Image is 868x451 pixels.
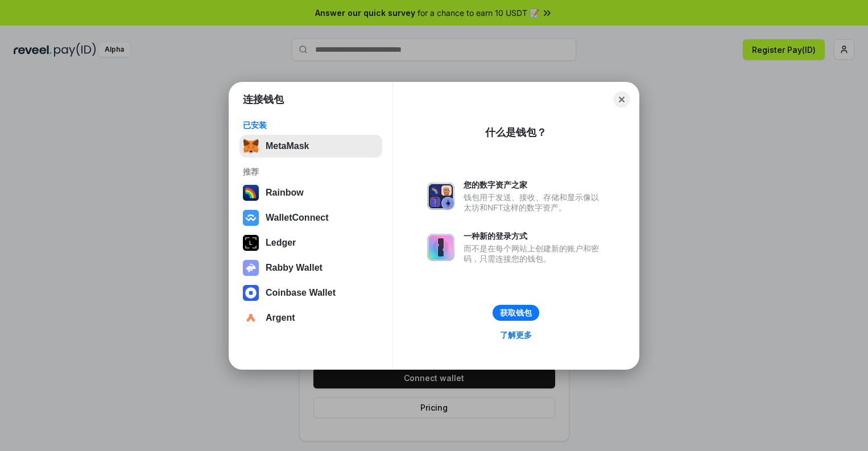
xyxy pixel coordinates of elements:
button: Coinbase Wallet [239,282,382,304]
button: Rabby Wallet [239,256,382,279]
button: 获取钱包 [493,305,539,321]
button: Argent [239,307,382,329]
div: Argent [266,313,295,323]
div: 一种新的登录方式 [464,231,605,241]
div: 什么是钱包？ [485,126,547,139]
button: MetaMask [239,135,382,158]
img: svg+xml,%3Csvg%20width%3D%2228%22%20height%3D%2228%22%20viewBox%3D%220%200%2028%2028%22%20fill%3D... [243,210,259,226]
img: svg+xml,%3Csvg%20fill%3D%22none%22%20height%3D%2233%22%20viewBox%3D%220%200%2035%2033%22%20width%... [243,138,259,154]
div: 钱包用于发送、接收、存储和显示像以太坊和NFT这样的数字资产。 [464,192,605,213]
div: 推荐 [243,167,379,177]
button: Close [614,92,630,107]
div: 而不是在每个网站上创建新的账户和密码，只需连接您的钱包。 [464,243,605,264]
div: Coinbase Wallet [266,288,336,298]
div: 您的数字资产之家 [464,180,605,190]
button: WalletConnect [239,206,382,229]
div: Ledger [266,238,296,248]
img: svg+xml,%3Csvg%20width%3D%2228%22%20height%3D%2228%22%20viewBox%3D%220%200%2028%2028%22%20fill%3D... [243,285,259,301]
div: 已安装 [243,120,379,130]
img: svg+xml,%3Csvg%20xmlns%3D%22http%3A%2F%2Fwww.w3.org%2F2000%2Fsvg%22%20width%3D%2228%22%20height%3... [243,235,259,251]
img: svg+xml,%3Csvg%20xmlns%3D%22http%3A%2F%2Fwww.w3.org%2F2000%2Fsvg%22%20fill%3D%22none%22%20viewBox... [427,183,454,210]
img: svg+xml,%3Csvg%20width%3D%22120%22%20height%3D%22120%22%20viewBox%3D%220%200%20120%20120%22%20fil... [243,185,259,201]
img: svg+xml,%3Csvg%20xmlns%3D%22http%3A%2F%2Fwww.w3.org%2F2000%2Fsvg%22%20fill%3D%22none%22%20viewBox... [427,234,454,261]
div: 获取钱包 [500,308,532,318]
div: 了解更多 [500,330,532,340]
button: Ledger [239,231,382,254]
img: svg+xml,%3Csvg%20width%3D%2228%22%20height%3D%2228%22%20viewBox%3D%220%200%2028%2028%22%20fill%3D... [243,310,259,326]
button: Rainbow [239,181,382,204]
div: Rabby Wallet [266,263,323,273]
img: svg+xml,%3Csvg%20xmlns%3D%22http%3A%2F%2Fwww.w3.org%2F2000%2Fsvg%22%20fill%3D%22none%22%20viewBox... [243,260,259,276]
h1: 连接钱包 [243,93,284,106]
div: Rainbow [266,188,304,198]
div: WalletConnect [266,213,329,223]
a: 了解更多 [493,328,539,342]
div: MetaMask [266,141,309,151]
